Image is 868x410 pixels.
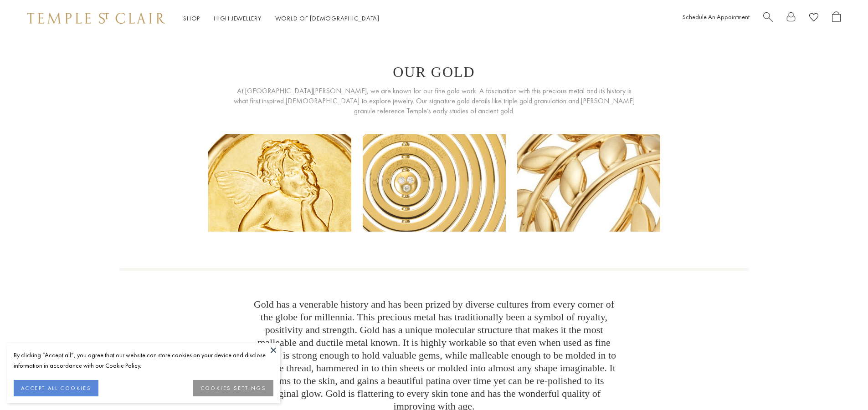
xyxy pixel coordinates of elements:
[809,11,818,25] a: View Wishlist
[832,11,841,25] a: Open Shopping Bag
[214,14,262,22] a: High JewelleryHigh Jewellery
[230,86,638,116] span: At [GEOGRAPHIC_DATA][PERSON_NAME], we are known for our fine gold work. A fascination with this p...
[393,64,475,81] h1: Our Gold
[193,380,273,396] button: COOKIES SETTINGS
[822,367,859,401] iframe: Gorgias live chat messenger
[27,13,165,24] img: Temple St. Clair
[683,13,750,21] a: Schedule An Appointment
[14,380,98,396] button: ACCEPT ALL COOKIES
[275,14,380,22] a: World of [DEMOGRAPHIC_DATA]World of [DEMOGRAPHIC_DATA]
[183,13,380,24] nav: Main navigation
[363,134,506,232] img: our-gold2_628x.png
[517,134,660,232] img: our-gold3_900x.png
[763,11,773,25] a: Search
[183,14,200,22] a: ShopShop
[208,134,351,232] img: our-gold1_628x.png
[14,350,273,371] div: By clicking “Accept all”, you agree that our website can store cookies on your device and disclos...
